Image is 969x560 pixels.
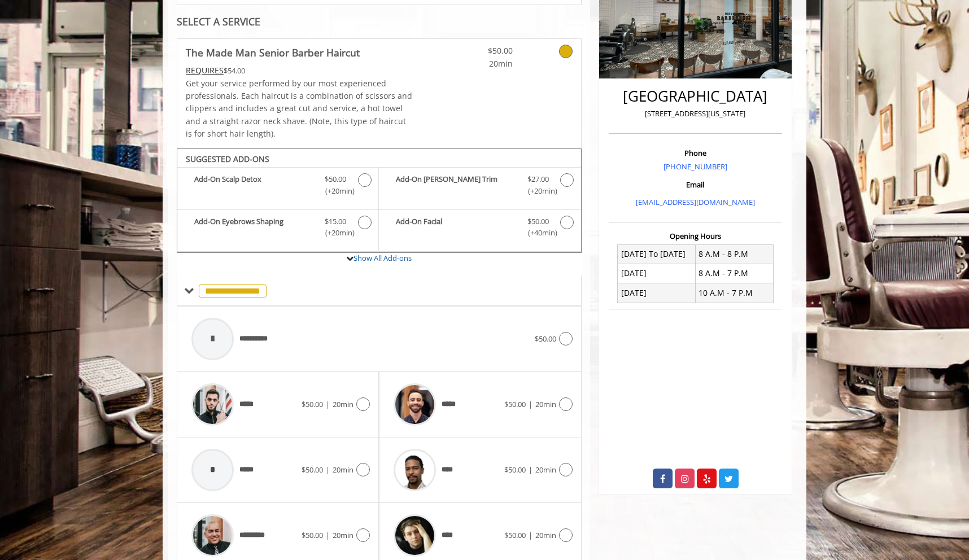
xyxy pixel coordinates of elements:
b: SUGGESTED ADD-ONS [186,154,269,164]
span: $50.00 [302,399,323,409]
div: The Made Man Senior Barber Haircut Add-onS [177,148,582,253]
h3: Email [612,181,779,189]
span: $27.00 [527,173,549,185]
h3: Opening Hours [609,232,782,240]
span: $15.00 [325,216,346,228]
a: [EMAIL_ADDRESS][DOMAIN_NAME] [636,197,755,207]
b: Add-On Facial [396,216,516,239]
b: Add-On Scalp Detox [194,173,313,197]
span: 20min [333,465,353,475]
p: Get your service performed by our most experienced professionals. Each haircut is a combination o... [186,77,413,141]
span: | [326,399,330,409]
span: 20min [535,399,556,409]
span: | [529,399,532,409]
h3: Phone [612,149,779,157]
td: 8 A.M - 7 P.M [695,264,773,283]
a: [PHONE_NUMBER] [664,161,727,172]
p: [STREET_ADDRESS][US_STATE] [612,108,779,120]
span: 20min [333,530,353,540]
h2: [GEOGRAPHIC_DATA] [612,88,779,104]
td: 8 A.M - 8 P.M [695,244,773,264]
span: (+20min ) [319,227,352,239]
span: | [529,465,532,475]
span: | [326,530,330,540]
b: Add-On Eyebrows Shaping [194,216,313,239]
a: Show All Add-ons [353,253,412,263]
span: 20min [446,58,513,70]
span: | [326,465,330,475]
span: $50.00 [504,465,526,475]
span: 20min [535,465,556,475]
div: SELECT A SERVICE [177,16,582,27]
span: $50.00 [527,216,549,228]
span: | [529,530,532,540]
span: $50.00 [504,530,526,540]
label: Add-On Beard Trim [385,173,575,200]
b: The Made Man Senior Barber Haircut [186,45,360,60]
span: 20min [535,530,556,540]
span: $50.00 [535,334,556,344]
span: (+40min ) [521,227,555,239]
td: [DATE] [618,264,696,283]
span: $50.00 [446,45,513,57]
span: $50.00 [325,173,346,185]
label: Add-On Facial [385,216,575,242]
span: 20min [333,399,353,409]
span: (+20min ) [319,185,352,197]
b: Add-On [PERSON_NAME] Trim [396,173,516,197]
label: Add-On Eyebrows Shaping [183,216,373,242]
span: This service needs some Advance to be paid before we block your appointment [186,65,224,76]
span: (+20min ) [521,185,555,197]
span: $50.00 [302,465,323,475]
td: [DATE] [618,283,696,303]
td: [DATE] To [DATE] [618,244,696,264]
label: Add-On Scalp Detox [183,173,373,200]
span: $50.00 [302,530,323,540]
td: 10 A.M - 7 P.M [695,283,773,303]
span: $50.00 [504,399,526,409]
div: $54.00 [186,64,413,77]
